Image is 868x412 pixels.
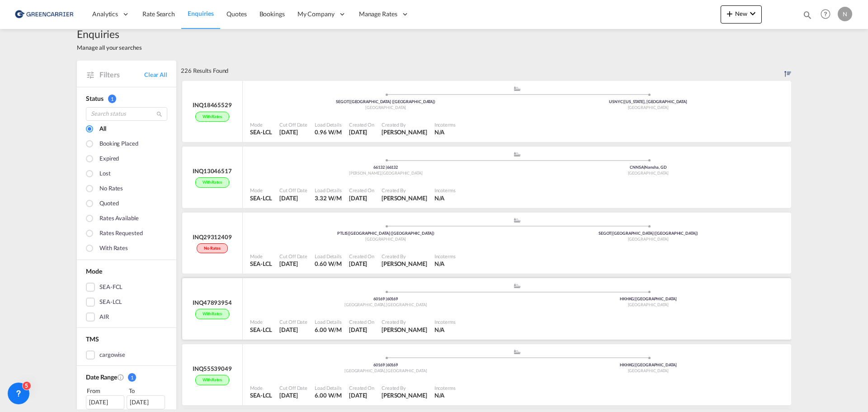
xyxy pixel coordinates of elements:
div: Incoterms [434,121,456,128]
div: 13 Oct 2025 [349,391,374,399]
div: With rates [195,375,229,385]
div: N/A [434,194,445,202]
span: Analytics [92,9,118,19]
div: Mode [250,253,272,260]
span: [DATE] [349,326,367,333]
div: INQ29312409 [193,233,232,241]
div: 0.60 W/M [315,260,342,268]
div: Mode [250,318,272,325]
div: With rates [195,112,229,122]
div: Quoted [99,199,118,209]
span: [GEOGRAPHIC_DATA] [628,170,669,175]
div: N [838,7,852,21]
md-icon: Created On [117,374,124,381]
div: SEA-LCL [250,326,272,334]
div: Created By [382,318,427,325]
span: [DATE] [349,194,367,202]
span: [GEOGRAPHIC_DATA] [628,237,669,242]
div: Created On [349,253,374,260]
div: Sort by: Created on [784,61,791,81]
div: Lennart Jonson [382,194,427,202]
div: Cut Off Date [279,318,307,325]
div: Booking placed [99,139,138,149]
span: SEGOT [GEOGRAPHIC_DATA] ([GEOGRAPHIC_DATA]) [336,99,435,104]
span: [GEOGRAPHIC_DATA] [386,368,427,373]
span: Manage Rates [359,9,397,19]
span: 1 [108,95,116,103]
div: Load Details [315,187,342,194]
span: | [386,165,387,170]
div: INQ47893954 [193,298,232,307]
span: [DATE] [279,392,297,399]
md-checkbox: AIR [86,313,167,322]
div: Created By [382,187,427,194]
span: , [385,302,386,307]
span: | [348,231,349,236]
div: Christina Nordenstahl [382,128,427,136]
div: Created By [382,384,427,391]
span: [DATE] [349,392,367,399]
span: | [611,231,613,236]
span: | [634,362,636,367]
span: [DATE] [349,128,367,136]
div: Mode [250,187,272,194]
span: | [386,296,387,301]
md-icon: icon-plus 400-fg [724,8,735,19]
div: Incoterms [434,384,456,391]
span: [DATE] [279,194,297,202]
div: With rates [195,309,229,319]
div: Cut Off Date [279,384,307,391]
div: Anette Granlund [382,260,427,268]
span: From To [DATE][DATE] [86,386,167,409]
div: 13 Oct 2025 [349,326,374,334]
span: PTLIS [GEOGRAPHIC_DATA] ([GEOGRAPHIC_DATA]) [337,231,434,236]
div: 13 Oct 2025 [349,194,374,202]
span: SEGOT [GEOGRAPHIC_DATA] ([GEOGRAPHIC_DATA]) [599,231,698,236]
span: [GEOGRAPHIC_DATA] [628,105,669,110]
span: Bookings [259,10,285,18]
input: Search status [86,107,167,121]
div: Load Details [315,121,342,128]
span: USNYC [US_STATE], [GEOGRAPHIC_DATA] [609,99,687,104]
span: Mode [86,267,102,275]
div: SEA-LCL [250,194,272,202]
span: TMS [86,335,99,343]
div: INQ47893954With rates assets/icons/custom/ship-fill.svgassets/icons/custom/roll-o-plane.svgOrigin... [181,278,791,344]
button: icon-plus 400-fgNewicon-chevron-down [721,5,762,24]
span: [DATE] [279,128,297,136]
div: INQ13046517 [193,167,232,175]
div: Cut Off Date [279,253,307,260]
md-icon: assets/icons/custom/ship-fill.svg [512,86,523,91]
div: No rates [197,243,227,254]
div: 226 Results Found [181,61,228,81]
span: Enquiries [77,27,142,41]
div: With rates [99,244,128,254]
div: Help [818,6,838,23]
div: Lost [99,169,111,179]
md-icon: assets/icons/custom/ship-fill.svg [512,284,523,288]
div: SEA-LCL [250,260,272,268]
div: 13 Oct 2025 [349,260,374,268]
div: cargowise [99,350,125,360]
span: HKHKG [GEOGRAPHIC_DATA] [620,296,677,301]
md-checkbox: SEA-FCL [86,283,167,292]
span: | [623,99,624,104]
div: N/A [434,128,445,136]
div: Created On [349,121,374,128]
span: 1 [128,373,136,382]
span: Quotes [226,10,246,18]
div: Created On [349,187,374,194]
div: 6.00 W/M [315,326,342,334]
span: [GEOGRAPHIC_DATA] [628,302,669,307]
span: [PERSON_NAME] [382,194,427,202]
span: [GEOGRAPHIC_DATA] [628,368,669,373]
span: [DATE] [279,326,297,333]
span: 66132 [373,165,387,170]
div: Created On [349,384,374,391]
div: 3.32 W/M [315,194,342,202]
span: [GEOGRAPHIC_DATA] [344,368,386,373]
div: 13 Oct 2025 [279,326,307,334]
div: 13 Oct 2025 [279,260,307,268]
span: CNNSA Nansha, GD [630,165,666,170]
